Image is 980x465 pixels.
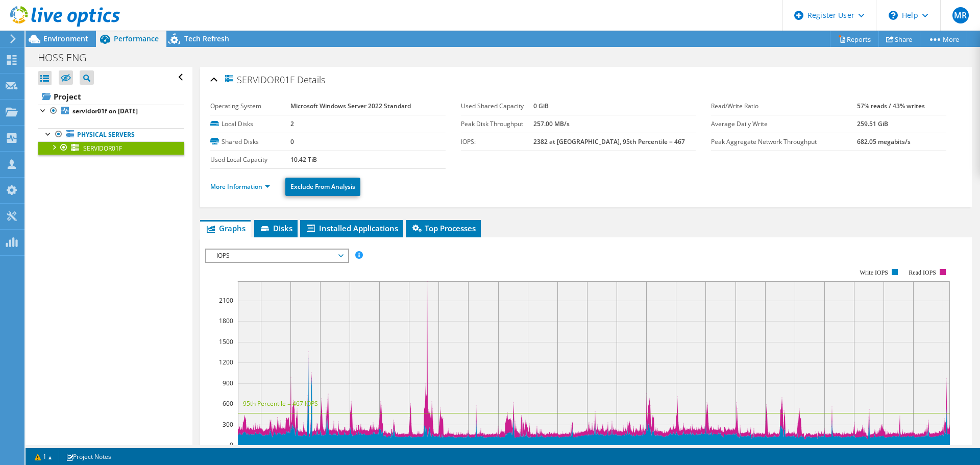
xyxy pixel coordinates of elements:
[210,137,290,147] label: Shared Disks
[857,102,925,110] b: 57% reads / 43% writes
[533,137,685,146] b: 2382 at [GEOGRAPHIC_DATA], 95th Percentile = 467
[38,128,184,141] a: Physical Servers
[223,420,233,429] text: 300
[297,74,325,86] span: Details
[43,34,88,43] span: Environment
[290,119,294,128] b: 2
[72,107,138,115] b: servidor01f on [DATE]
[909,269,937,276] text: Read IOPS
[533,119,570,128] b: 257.00 MB/s
[219,316,233,325] text: 1800
[857,119,888,128] b: 259.51 GiB
[33,52,102,63] h1: HOSS ENG
[305,223,398,233] span: Installed Applications
[711,137,857,147] label: Peak Aggregate Network Throughput
[857,137,911,146] b: 682.05 megabits/s
[210,101,290,111] label: Operating System
[210,182,270,191] a: More Information
[533,102,549,110] b: 0 GiB
[223,379,233,387] text: 900
[211,250,342,262] span: IOPS
[830,31,879,47] a: Reports
[889,11,898,20] svg: \n
[210,119,290,129] label: Local Disks
[223,399,233,408] text: 600
[461,119,533,129] label: Peak Disk Throughput
[461,101,533,111] label: Used Shared Capacity
[205,223,246,233] span: Graphs
[711,119,857,129] label: Average Daily Write
[290,155,317,164] b: 10.42 TiB
[83,144,122,153] span: SERVIDOR01F
[860,269,888,276] text: Write IOPS
[28,450,59,463] a: 1
[38,141,184,155] a: SERVIDOR01F
[243,399,318,408] text: 95th Percentile = 467 IOPS
[219,358,233,366] text: 1200
[230,440,233,449] text: 0
[219,337,233,346] text: 1500
[711,101,857,111] label: Read/Write Ratio
[59,450,118,463] a: Project Notes
[38,105,184,118] a: servidor01f on [DATE]
[411,223,476,233] span: Top Processes
[224,74,295,85] span: SERVIDOR01F
[210,155,290,165] label: Used Local Capacity
[952,7,969,23] span: MR
[38,88,184,105] a: Project
[878,31,920,47] a: Share
[219,296,233,305] text: 2100
[290,102,411,110] b: Microsoft Windows Server 2022 Standard
[461,137,533,147] label: IOPS:
[259,223,292,233] span: Disks
[920,31,967,47] a: More
[290,137,294,146] b: 0
[285,178,360,196] a: Exclude From Analysis
[184,34,229,43] span: Tech Refresh
[114,34,159,43] span: Performance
